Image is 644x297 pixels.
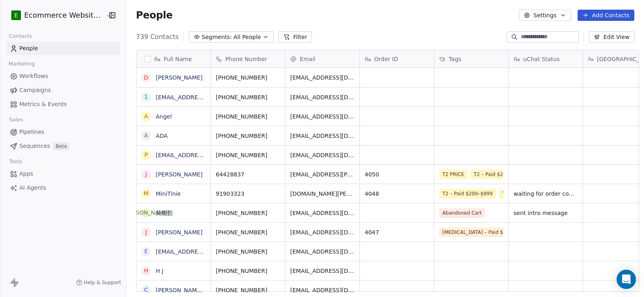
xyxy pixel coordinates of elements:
span: All People [233,33,261,41]
button: Filter [279,31,312,43]
span: [PHONE_NUMBER] [216,209,280,217]
span: [EMAIL_ADDRESS][DOMAIN_NAME] [290,228,355,236]
a: [PERSON_NAME] [156,171,202,178]
span: Email [300,55,316,63]
span: E [14,11,18,19]
div: 1 [144,93,148,101]
span: [EMAIL_ADDRESS][DOMAIN_NAME] [290,151,355,159]
button: Settings [519,10,571,21]
a: ADA [156,133,168,139]
button: Edit View [589,31,634,43]
a: Help & Support [76,279,121,286]
div: Tags [434,50,508,68]
button: EEcommerce Website Builder [10,8,100,22]
div: Open Intercom Messenger [617,270,636,289]
a: Apps [6,167,120,180]
span: Phone Number [225,55,267,63]
a: [PERSON_NAME] [156,229,202,236]
div: J [145,170,147,178]
a: [PERSON_NAME] Fai [156,287,212,293]
span: [PHONE_NUMBER] [216,151,280,159]
a: [EMAIL_ADDRESS][DOMAIN_NAME] [156,248,254,255]
div: uChat Status [509,50,583,68]
a: Pipelines [6,125,120,139]
a: SequencesBeta [6,139,120,153]
button: Add Contacts [578,10,634,21]
a: Angel [156,113,172,120]
span: People [19,44,38,53]
span: uChat Status [523,55,560,63]
span: [PHONE_NUMBER] [216,93,280,101]
span: Pipelines [19,128,44,136]
span: [EMAIL_ADDRESS][DOMAIN_NAME] [290,209,355,217]
div: M [144,189,149,198]
div: D [144,74,148,82]
span: [DOMAIN_NAME][PERSON_NAME][EMAIL_ADDRESS][DOMAIN_NAME] [290,190,355,198]
div: Full Name [136,50,211,68]
span: Beta [53,142,69,150]
span: [EMAIL_ADDRESS][DOMAIN_NAME] [290,132,355,140]
div: Order ID [360,50,434,68]
span: Campaigns [19,86,51,94]
span: [EMAIL_ADDRESS][DOMAIN_NAME] [290,93,355,101]
span: Contacts [5,30,35,42]
span: T2 – Paid $200–$999 [471,170,527,179]
span: Tags [449,55,461,63]
span: 4050 [365,170,429,178]
div: e [144,247,148,256]
span: Order ID [374,55,398,63]
span: Ecommerce Website Builder [24,10,103,20]
span: [PHONE_NUMBER] [216,267,280,275]
span: [PHONE_NUMBER] [216,228,280,236]
div: Email [285,50,359,68]
span: [EMAIL_ADDRESS][DOMAIN_NAME] [290,267,355,275]
span: [EMAIL_ADDRESS][DOMAIN_NAME] [290,286,355,294]
span: Abandoned Cart [439,208,485,218]
a: H J [156,268,163,274]
span: 4047 [365,228,429,236]
span: sent intro message [514,209,578,217]
a: Workflows [6,70,120,83]
span: 91903323 [216,190,280,198]
span: Segments: [202,33,232,41]
span: [EMAIL_ADDRESS][DOMAIN_NAME] [290,113,355,121]
span: 64428837 [216,170,280,178]
div: A [144,112,148,121]
span: AI Agents [19,184,46,192]
span: [PHONE_NUMBER] [216,132,280,140]
a: [PERSON_NAME] [156,74,202,81]
a: [EMAIL_ADDRESS][DOMAIN_NAME] [156,152,254,158]
a: Metrics & Events [6,98,120,111]
a: MiniTinie [156,190,181,197]
span: [MEDICAL_DATA] – Paid $1000+ [439,227,504,237]
span: T2 PRICE [439,170,467,179]
span: Tools [6,156,25,168]
a: People [6,42,120,55]
span: [PHONE_NUMBER] [216,286,280,294]
div: grid [136,68,211,292]
a: [EMAIL_ADDRESS][DOMAIN_NAME] [156,94,254,100]
span: Full Name [164,55,192,63]
a: Campaigns [6,84,120,97]
a: AI Agents [6,181,120,195]
span: Marketing [5,58,38,70]
span: waiting for order confirmation / no email received [514,190,578,198]
div: p [144,151,148,159]
a: 吳朗熙 [156,210,173,216]
span: 739 Contacts [136,32,179,42]
span: Sales [6,114,27,126]
span: Apps [19,170,33,178]
span: Metrics & Events [19,100,67,109]
div: Phone Number [211,50,285,68]
div: J [145,228,147,236]
div: H [144,266,149,275]
span: Workflows [19,72,48,80]
span: 4048 [365,190,429,198]
span: T2 – Paid $200–$999 [439,189,496,199]
span: Help & Support [84,279,121,286]
span: [EMAIL_ADDRESS][PERSON_NAME][DOMAIN_NAME] [290,170,355,178]
span: [PHONE_NUMBER] [216,248,280,256]
span: [PHONE_NUMBER] [216,113,280,121]
span: Sequences [19,142,50,150]
span: People [136,9,173,21]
